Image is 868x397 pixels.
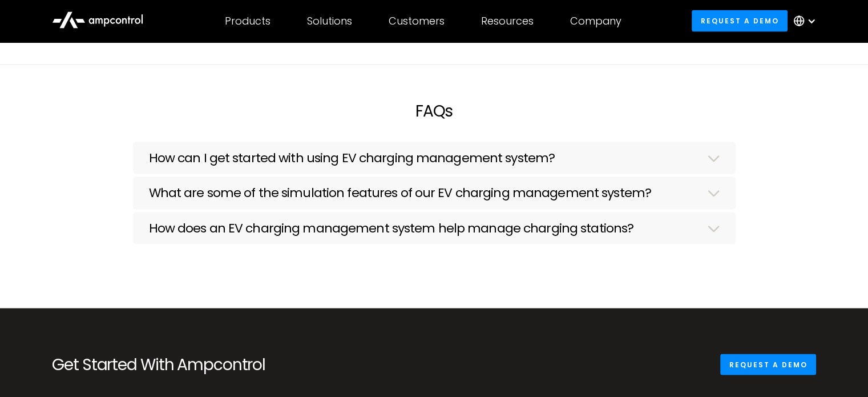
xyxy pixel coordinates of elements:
[225,15,271,27] div: Products
[307,15,352,27] div: Solutions
[481,15,534,27] div: Resources
[708,226,720,232] img: Dropdown Arrow
[389,15,445,27] div: Customers
[133,102,736,121] h2: FAQs
[570,15,621,27] div: Company
[720,354,816,375] a: Request a demo
[149,151,555,166] h3: How can I get started with using EV charging management system?
[149,186,651,200] h3: What are some of the simulation features of our EV charging management system?
[692,10,788,31] a: Request a demo
[708,155,720,162] img: Dropdown Arrow
[149,221,634,236] h3: How does an EV charging management system help manage charging stations?
[52,355,291,375] h2: Get Started With Ampcontrol
[708,190,720,197] img: Dropdown Arrow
